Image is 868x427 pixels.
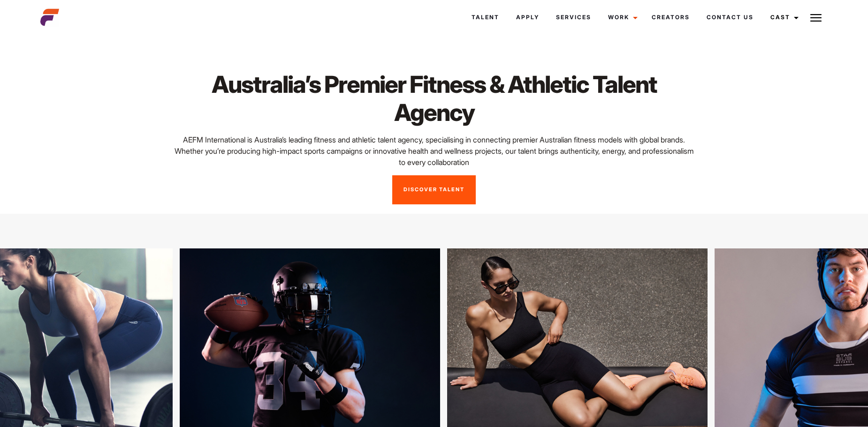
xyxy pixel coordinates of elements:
a: Discover Talent [392,175,476,204]
a: Services [548,5,600,30]
a: Apply [508,5,548,30]
a: Contact Us [698,5,762,30]
img: cropped-aefm-brand-fav-22-square.png [40,8,59,27]
a: Creators [643,5,698,30]
a: Work [600,5,643,30]
p: AEFM International is Australia’s leading fitness and athletic talent agency, specialising in con... [174,134,695,168]
a: Cast [762,5,804,30]
img: Burger icon [810,12,822,23]
h1: Australia’s Premier Fitness & Athletic Talent Agency [174,70,695,127]
a: Talent [463,5,508,30]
